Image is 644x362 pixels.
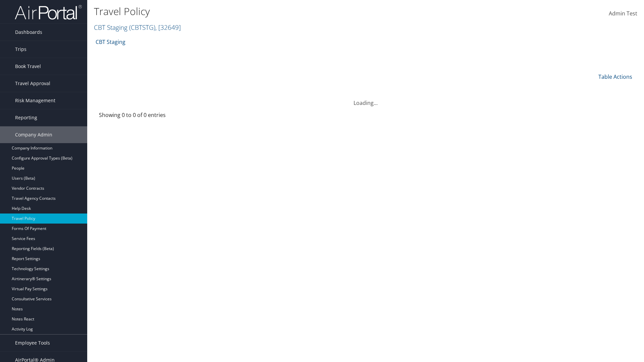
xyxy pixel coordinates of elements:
span: Book Travel [15,58,41,75]
span: , [ 32649 ] [155,23,181,32]
span: Company Admin [15,126,52,143]
a: CBT Staging [96,35,125,49]
div: Loading... [94,91,637,107]
span: Dashboards [15,24,42,41]
a: Table Actions [598,73,632,80]
span: Risk Management [15,92,55,109]
a: CBT Staging [94,23,181,32]
span: Employee Tools [15,335,50,351]
div: Showing 0 to 0 of 0 entries [99,111,225,122]
span: Travel Approval [15,75,50,92]
span: ( CBTSTG ) [129,23,155,32]
span: Reporting [15,109,37,126]
span: Trips [15,41,26,58]
h1: Travel Policy [94,4,456,18]
span: Admin Test [609,10,637,17]
img: airportal-logo.png [15,4,82,20]
a: Admin Test [609,3,637,24]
